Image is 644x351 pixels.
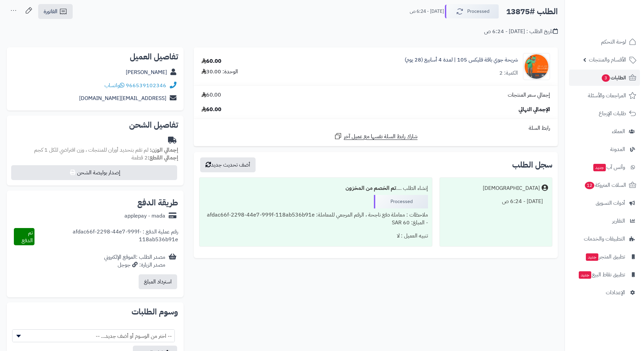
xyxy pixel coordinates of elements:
span: الأقسام والمنتجات [589,55,626,65]
a: أدوات التسويق [569,195,640,211]
a: 966539102346 [126,81,166,90]
div: الكمية: 2 [499,69,518,77]
span: طلبات الإرجاع [599,109,626,118]
div: إنشاء الطلب .... [204,182,428,195]
span: الإعدادات [606,288,625,297]
div: ملاحظات : معاملة دفع ناجحة ، الرقم المرجعي للمعاملة: afdac66f-2298-44e7-999f-118ab536b91e - المبل... [204,208,428,229]
small: 2 قطعة [132,154,178,162]
a: الإعدادات [569,284,640,301]
div: مصدر الطلب :الموقع الإلكتروني [104,253,165,269]
button: استرداد المبلغ [139,274,177,289]
div: الوحدة: 30.00 [201,68,238,76]
span: السلات المتروكة [584,180,626,190]
button: أضف تحديث جديد [200,157,256,172]
span: -- اختر من الوسوم أو أضف جديد... -- [13,330,174,343]
a: المدونة [569,141,640,157]
a: طلبات الإرجاع [569,105,640,122]
a: المراجعات والأسئلة [569,87,640,104]
h3: سجل الطلب [512,161,552,169]
a: [EMAIL_ADDRESS][DOMAIN_NAME] [79,94,166,102]
span: المراجعات والأسئلة [588,91,626,100]
div: 60.00 [201,57,221,65]
span: الفاتورة [44,7,57,16]
span: 3 [602,74,610,82]
span: شارك رابط السلة نفسها مع عميل آخر [344,133,418,141]
b: تم الخصم من المخزون [345,184,396,192]
a: شريحة جوي باقة فليكس 105 | لمدة 4 أسابيع (28 يوم) [405,56,518,64]
span: المدونة [610,145,625,154]
h2: تفاصيل العميل [12,53,178,61]
span: التقارير [612,216,625,226]
span: وآتس آب [593,162,625,172]
div: Processed [374,195,428,208]
span: 12 [585,182,594,189]
a: العملاء [569,123,640,140]
div: رابط السلة [196,124,555,132]
span: لوحة التحكم [601,37,626,47]
span: جديد [586,253,598,261]
small: [DATE] - 6:24 ص [410,8,444,15]
a: السلات المتروكة12 [569,177,640,193]
div: [DATE] - 6:24 ص [444,195,548,208]
a: وآتس آبجديد [569,159,640,175]
a: تطبيق نقاط البيعجديد [569,267,640,283]
a: التقارير [569,213,640,229]
div: تاريخ الطلب : [DATE] - 6:24 ص [484,28,558,35]
div: تنبيه العميل : لا [204,229,428,243]
span: أدوات التسويق [596,198,625,208]
span: 60.00 [201,106,221,114]
span: الطلبات [601,73,626,82]
span: 60.00 [201,91,221,99]
button: إصدار بوليصة الشحن [11,165,177,180]
span: تم الدفع [22,229,33,245]
a: الفاتورة [38,4,73,19]
div: مصدر الزيارة: جوجل [104,261,165,269]
button: Processed [445,4,499,19]
a: التطبيقات والخدمات [569,231,640,247]
div: [DEMOGRAPHIC_DATA] [483,184,540,192]
div: applepay - mada [124,212,165,220]
a: لوحة التحكم [569,34,640,50]
span: التطبيقات والخدمات [584,234,625,244]
span: العملاء [612,127,625,136]
img: 1751337643-503552692_1107209794769509_2033293026067938217_n-90x90.jpg [523,53,550,80]
a: شارك رابط السلة نفسها مع عميل آخر [334,132,418,141]
a: تطبيق المتجرجديد [569,249,640,265]
h2: الطلب #13875 [506,5,558,19]
span: تطبيق المتجر [585,252,625,261]
a: الطلبات3 [569,70,640,86]
span: جديد [579,271,591,279]
div: رقم عملية الدفع : afdac66f-2298-44e7-999f-118ab536b91e [34,228,178,246]
img: logo-2.png [598,18,638,32]
h2: طريقة الدفع [137,199,178,207]
strong: إجمالي الوزن: [150,146,178,154]
h2: وسوم الطلبات [12,308,178,316]
h2: تفاصيل الشحن [12,121,178,129]
span: إجمالي سعر المنتجات [508,91,550,99]
span: الإجمالي النهائي [519,106,550,114]
span: تطبيق نقاط البيع [578,270,625,279]
a: [PERSON_NAME] [126,68,167,76]
span: لم تقم بتحديد أوزان للمنتجات ، وزن افتراضي للكل 1 كجم [34,146,148,154]
span: -- اختر من الوسوم أو أضف جديد... -- [12,329,175,342]
span: جديد [593,164,606,171]
a: واتساب [104,81,124,90]
strong: إجمالي القطع: [148,154,178,162]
